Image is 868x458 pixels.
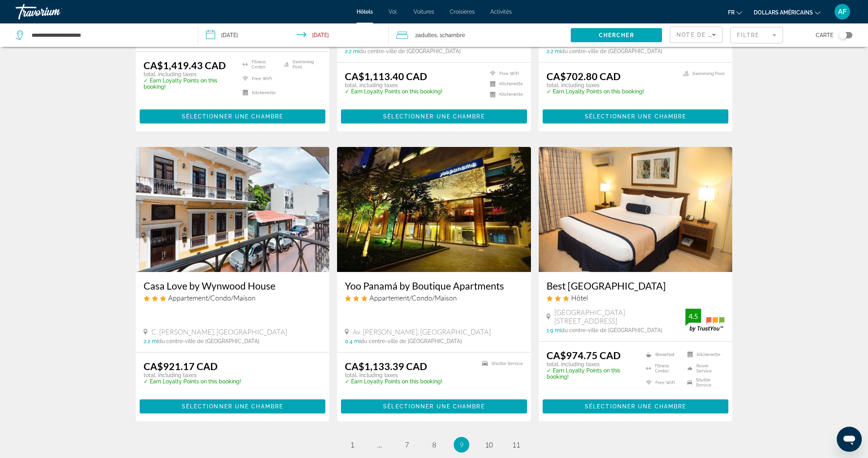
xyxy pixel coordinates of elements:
nav: Pagination [136,437,733,453]
li: Free WiFi [239,73,280,84]
span: Chambre [442,32,465,38]
span: , 1 [437,30,465,41]
li: Kitchenette [486,91,523,98]
span: 2.2 mi [144,338,158,344]
button: Check-in date: Sep 19, 2025 Check-out date: Sep 27, 2025 [198,23,389,47]
span: 2.2 mi [345,48,359,54]
li: Shuttle Service [478,360,523,367]
span: du centre-ville de [GEOGRAPHIC_DATA] [158,338,259,344]
p: total, including taxes [144,372,241,378]
li: Kitchenette [239,88,280,98]
li: Kitchenette [683,349,725,360]
span: Sélectionner une chambre [182,403,283,410]
span: 0.4 mi [345,338,360,344]
span: Av. [PERSON_NAME], [GEOGRAPHIC_DATA] [353,327,491,336]
span: Sélectionner une chambre [383,113,485,120]
iframe: Bouton de lancement de la fenêtre de messagerie [837,427,862,452]
ins: CA$1,419.43 CAD [144,59,226,71]
p: ✓ Earn Loyalty Points on this booking! [547,88,644,95]
span: 2 [415,30,437,41]
a: Hotel image [136,147,330,272]
button: Sélectionner une chambre [140,109,326,123]
li: Fitness Center [239,59,280,70]
span: Chercher [599,32,634,38]
li: Swimming Pool [280,59,321,70]
div: 3 star Apartment [144,293,322,302]
span: Adultes [418,32,437,38]
span: Note de qualité la plus élevée [676,32,794,38]
font: dollars américains [754,9,813,16]
a: Sélectionner une chambre [140,401,326,410]
a: Sélectionner une chambre [140,111,326,120]
p: total, including taxes [144,71,233,77]
a: Sélectionner une chambre [543,401,729,410]
a: Travorium [16,2,94,22]
button: Sélectionner une chambre [543,399,729,413]
button: Travelers: 2 adults, 0 children [389,23,571,47]
button: Chercher [571,28,662,42]
span: 1 [350,440,354,449]
span: ... [377,440,382,449]
a: Croisières [450,9,475,15]
img: Hotel image [539,147,733,272]
span: Sélectionner une chambre [182,113,283,120]
font: fr [728,9,735,16]
button: Sélectionner une chambre [140,399,326,413]
font: AF [838,7,847,16]
a: Best [GEOGRAPHIC_DATA] [547,280,725,292]
span: du centre-ville de [GEOGRAPHIC_DATA] [359,48,461,54]
p: ✓ Earn Loyalty Points on this booking! [345,378,442,385]
li: Room Service [683,363,725,374]
li: Shuttle Service [683,377,725,388]
a: Hôtels [357,9,373,15]
span: Hôtel [571,293,588,302]
ins: CA$974.75 CAD [547,349,621,361]
a: Activités [490,9,512,15]
li: Free WiFi [642,377,683,388]
button: Sélectionner une chambre [341,399,527,413]
button: Sélectionner une chambre [543,109,729,123]
button: Sélectionner une chambre [341,109,527,123]
font: Voitures [414,9,434,15]
font: Vol. [389,9,398,15]
li: Breakfast [642,349,683,360]
p: total, including taxes [547,82,644,88]
li: Fitness Center [642,363,683,374]
button: Menu utilisateur [832,4,852,20]
span: 2.2 mi [547,48,561,54]
a: Yoo Panamá by Boutique Apartments [345,280,523,292]
a: Hotel image [337,147,531,272]
span: 8 [432,440,436,449]
p: ✓ Earn Loyalty Points on this booking! [144,378,241,385]
div: 3 star Apartment [345,293,523,302]
p: total, including taxes [547,361,636,367]
span: Appartement/Condo/Maison [168,293,256,302]
div: 4.5 [685,311,701,321]
ins: CA$1,113.40 CAD [345,70,427,82]
button: Filter [730,27,783,44]
p: ✓ Earn Loyalty Points on this booking! [345,88,442,95]
span: Carte [816,30,833,41]
a: Sélectionner une chambre [341,111,527,120]
li: Free WiFi [486,70,523,77]
ins: CA$702.80 CAD [547,70,621,82]
a: Sélectionner une chambre [543,111,729,120]
li: Swimming Pool [679,70,724,77]
span: 7 [405,440,409,449]
span: Sélectionner une chambre [585,113,686,120]
p: ✓ Earn Loyalty Points on this booking! [144,77,233,90]
span: [GEOGRAPHIC_DATA][STREET_ADDRESS] [554,308,686,325]
p: ✓ Earn Loyalty Points on this booking! [547,367,636,380]
p: total, including taxes [345,82,442,88]
span: du centre-ville de [GEOGRAPHIC_DATA] [360,338,462,344]
button: Changer de devise [754,7,820,18]
span: 11 [512,440,520,449]
li: Kitchenette [486,81,523,88]
span: du centre-ville de [GEOGRAPHIC_DATA] [561,48,662,54]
